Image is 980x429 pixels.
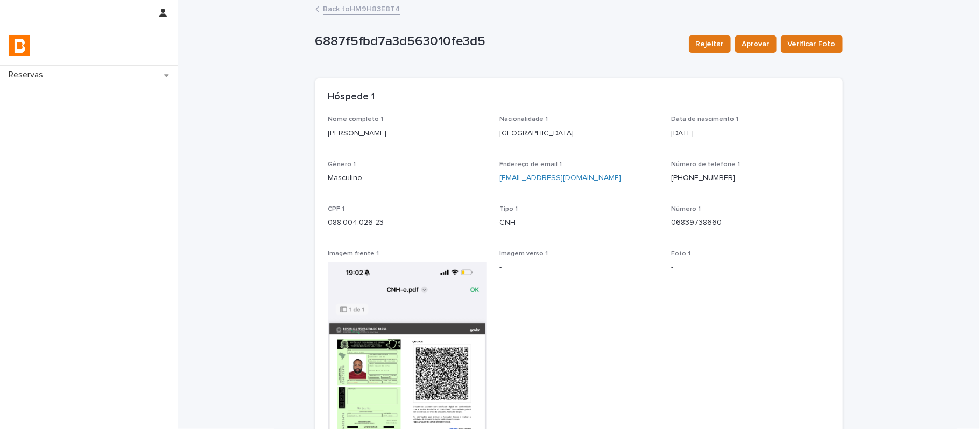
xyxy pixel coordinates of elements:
[328,128,487,139] p: [PERSON_NAME]
[689,35,731,53] button: Rejeitar
[328,116,384,123] span: Nome completo 1
[788,39,836,49] span: Verificar Foto
[328,91,375,103] h2: Hóspede 1
[499,217,658,228] p: CNH
[742,39,770,49] span: Aprovar
[499,262,658,273] p: -
[735,35,777,53] button: Aprovar
[499,251,548,257] span: Imagem verso 1
[671,262,830,273] p: -
[328,251,379,257] span: Imagem frente 1
[671,206,701,212] span: Número 1
[328,217,487,228] p: 088.004.026-23
[4,70,52,80] p: Reservas
[499,174,621,182] a: [EMAIL_ADDRESS][DOMAIN_NAME]
[671,161,740,168] span: Número de telefone 1
[315,34,680,49] p: 6887f5fbd7a3d563010fe3d5
[323,2,400,15] a: Back toHM9H83E8T4
[781,35,843,53] button: Verificar Foto
[499,128,658,139] p: [GEOGRAPHIC_DATA]
[671,128,830,139] p: [DATE]
[671,251,690,257] span: Foto 1
[328,161,356,168] span: Gênero 1
[9,35,30,56] img: zVaNuJHRTjyIjT5M9Xd5
[671,116,738,123] span: Data de nascimento 1
[499,206,518,212] span: Tipo 1
[328,173,487,184] p: Masculino
[499,161,562,168] span: Endereço de email 1
[696,39,724,49] span: Rejeitar
[671,217,830,228] p: 06839738660
[328,206,345,212] span: CPF 1
[499,116,548,123] span: Nacionalidade 1
[671,174,735,182] a: [PHONE_NUMBER]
